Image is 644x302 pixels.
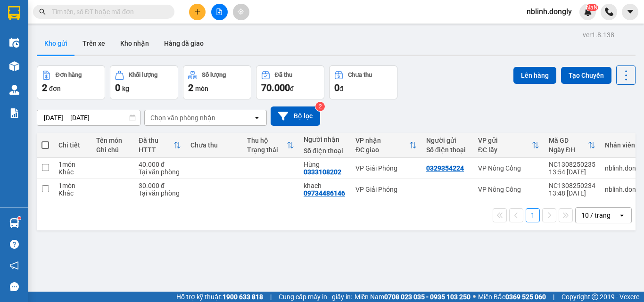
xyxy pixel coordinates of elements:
sup: NaN [586,4,598,11]
div: 13:54 [DATE] [549,168,595,176]
span: đơn [49,85,61,92]
div: NC1308250234 [549,182,595,189]
button: caret-down [622,4,638,20]
span: copyright [592,294,598,300]
button: Đơn hàng2đơn [37,65,105,99]
div: Chi tiết [58,141,87,149]
div: VP gửi [478,137,532,144]
span: đ [290,85,294,92]
div: Chọn văn phòng nhận [150,113,215,122]
strong: 1900 633 818 [223,293,263,301]
button: Kho gửi [37,32,75,55]
span: ⚪️ [473,295,476,299]
svg: open [253,114,261,122]
div: khach [304,182,346,189]
span: 70.000 [261,82,290,93]
span: 0 [334,82,339,93]
span: Hỗ trợ kỹ thuật: [176,292,263,302]
button: Lên hàng [513,67,556,84]
button: Khối lượng0kg [110,65,178,99]
div: 1 món [58,182,87,189]
input: Tìm tên, số ĐT hoặc mã đơn [52,7,163,17]
img: warehouse-icon [9,85,19,95]
span: file-add [216,8,223,15]
span: message [10,282,19,291]
div: Người gửi [426,137,469,144]
button: Số lượng2món [183,65,251,99]
span: đ [339,85,343,92]
div: Số điện thoại [426,146,469,154]
div: Người nhận [304,136,346,143]
div: 10 / trang [581,211,611,220]
div: Tại văn phòng [139,189,181,197]
img: solution-icon [9,108,19,118]
div: VP Nông Cống [478,164,539,172]
button: Trên xe [75,32,113,55]
div: VP Giải Phóng [355,164,417,172]
div: Trạng thái [247,146,287,154]
button: file-add [211,4,228,20]
button: Chưa thu0đ [329,65,397,99]
span: plus [194,8,201,15]
div: 30.000 đ [139,182,181,189]
div: 0333108202 [304,168,341,176]
div: Ghi chú [96,146,129,154]
th: Toggle SortBy [242,133,299,158]
div: Khác [58,189,87,197]
div: Tên món [96,137,129,144]
span: | [270,292,272,302]
span: 2 [188,82,193,93]
div: 09734486146 [304,189,345,197]
div: Số lượng [202,72,226,78]
button: 1 [526,208,540,222]
th: Toggle SortBy [544,133,600,158]
th: Toggle SortBy [134,133,186,158]
div: Khối lượng [129,72,157,78]
span: 0 [115,82,120,93]
div: 1 món [58,161,87,168]
button: Tạo Chuyến [561,67,611,84]
strong: 0708 023 035 - 0935 103 250 [384,293,471,301]
div: 13:48 [DATE] [549,189,595,197]
div: Ngày ĐH [549,146,588,154]
div: Hùng [304,161,346,168]
strong: 0369 525 060 [505,293,546,301]
div: ĐC lấy [478,146,532,154]
span: Miền Nam [355,292,471,302]
span: kg [122,85,129,92]
th: Toggle SortBy [351,133,421,158]
div: Khác [58,168,87,176]
div: NC1308250235 [549,161,595,168]
button: Đã thu70.000đ [256,65,324,99]
span: 2 [42,82,47,93]
img: warehouse-icon [9,38,19,48]
div: Chưa thu [190,141,238,149]
div: Tại văn phòng [139,168,181,176]
div: ver 1.8.138 [583,30,614,40]
button: Kho nhận [113,32,157,55]
div: VP Giải Phóng [355,186,417,193]
span: nblinh.dongly [519,6,579,17]
img: phone-icon [605,8,613,16]
div: Thu hộ [247,137,287,144]
button: Bộ lọc [271,106,320,126]
span: notification [10,261,19,270]
div: VP nhận [355,137,409,144]
button: plus [189,4,206,20]
input: Select a date range. [37,110,140,125]
sup: 1 [18,217,21,220]
div: VP Nông Cống [478,186,539,193]
img: warehouse-icon [9,218,19,228]
div: Đơn hàng [56,72,82,78]
div: Số điện thoại [304,147,346,155]
img: logo-vxr [8,6,20,20]
div: ĐC giao [355,146,409,154]
div: Chưa thu [348,72,372,78]
span: question-circle [10,240,19,249]
span: search [39,8,46,15]
div: 0329354224 [426,164,464,172]
span: caret-down [626,8,635,16]
img: warehouse-icon [9,61,19,71]
sup: 2 [315,102,325,111]
svg: open [618,212,626,219]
